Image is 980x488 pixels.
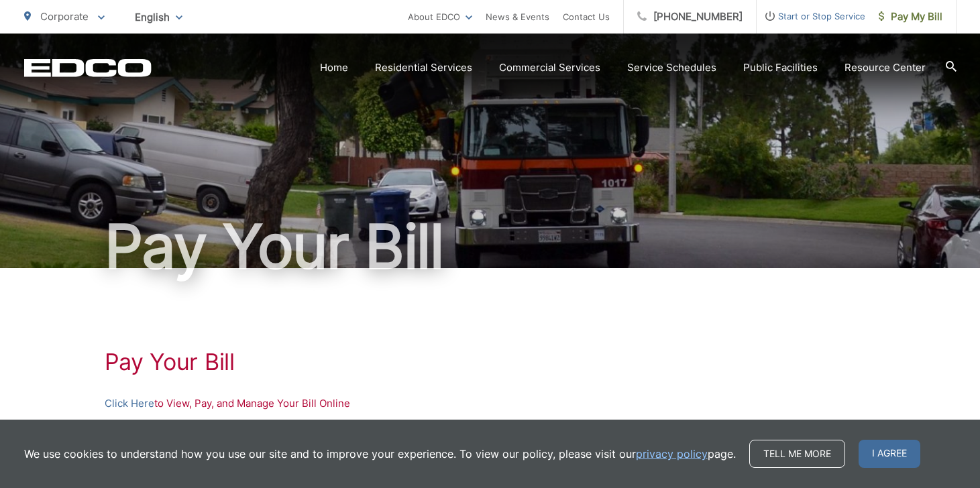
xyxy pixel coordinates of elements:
a: About EDCO [408,9,472,25]
span: Corporate [40,10,89,23]
a: Service Schedules [627,60,716,76]
a: EDCD logo. Return to the homepage. [24,58,152,77]
a: Resource Center [845,60,926,76]
p: to View, Pay, and Manage Your Bill Online [105,395,876,412]
a: Home [320,60,348,76]
span: English [125,5,193,29]
a: privacy policy [636,446,708,462]
h1: Pay Your Bill [24,213,957,280]
span: Pay My Bill [879,9,942,25]
span: I agree [859,440,920,468]
a: Public Facilities [743,60,818,76]
a: Tell me more [749,440,845,468]
p: We use cookies to understand how you use our site and to improve your experience. To view our pol... [24,446,736,462]
a: Residential Services [375,60,472,76]
a: Click Here [105,395,154,412]
a: News & Events [486,9,549,25]
h1: Pay Your Bill [105,349,876,375]
a: Contact Us [563,9,610,25]
a: Commercial Services [499,60,600,76]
